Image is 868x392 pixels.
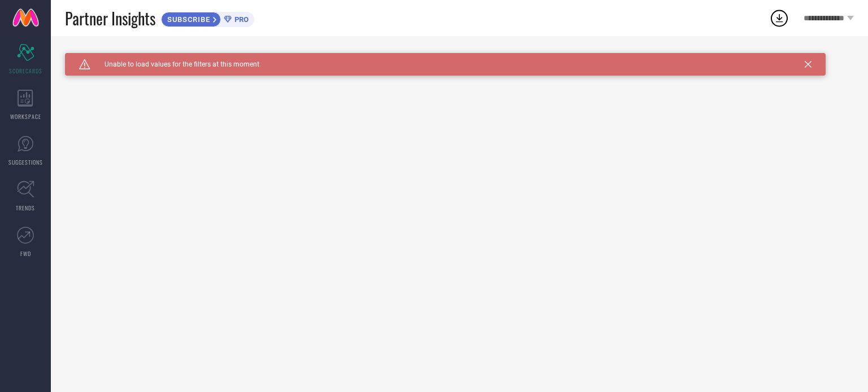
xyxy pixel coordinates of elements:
span: SUBSCRIBE [162,15,213,24]
span: TRENDS [16,204,35,212]
span: SCORECARDS [9,67,42,75]
span: WORKSPACE [10,112,41,121]
div: Open download list [769,8,789,28]
span: FWD [20,249,31,258]
span: PRO [232,15,249,24]
span: Partner Insights [65,7,155,30]
span: SUGGESTIONS [8,158,43,166]
div: Unable to load filters at this moment. Please try later. [65,53,854,62]
a: SUBSCRIBEPRO [161,9,254,27]
span: Unable to load values for the filters at this moment. [90,60,261,68]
